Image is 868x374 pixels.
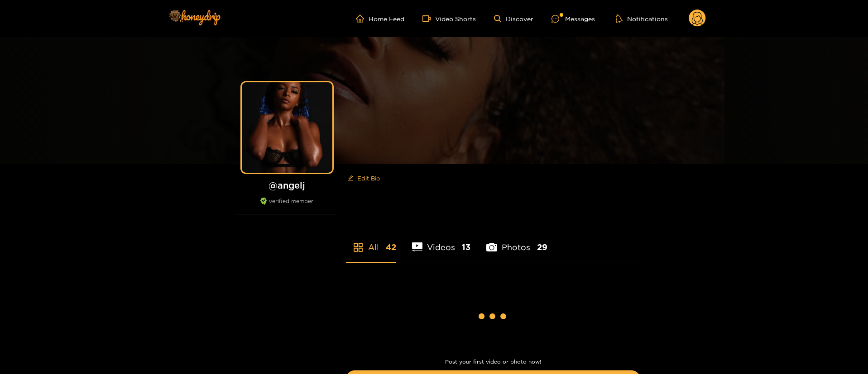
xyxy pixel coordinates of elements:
span: 13 [462,241,470,253]
button: editEdit Bio [346,171,382,185]
span: 29 [537,241,547,253]
span: appstore [353,242,364,253]
div: verified member [237,198,337,214]
a: Video Shorts [422,14,476,23]
span: Edit Bio [357,174,380,183]
a: Discover [494,15,533,23]
li: Videos [412,221,471,262]
li: Photos [486,221,547,262]
button: Notifications [613,14,671,23]
li: All [346,221,396,262]
h1: @ angelj [237,180,337,191]
span: video-camera [422,14,435,23]
a: Home Feed [356,14,404,23]
div: Messages [551,14,595,24]
p: Post your first video or photo now! [346,359,640,365]
span: 42 [386,241,396,253]
span: edit [348,175,354,182]
span: home [356,14,369,23]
